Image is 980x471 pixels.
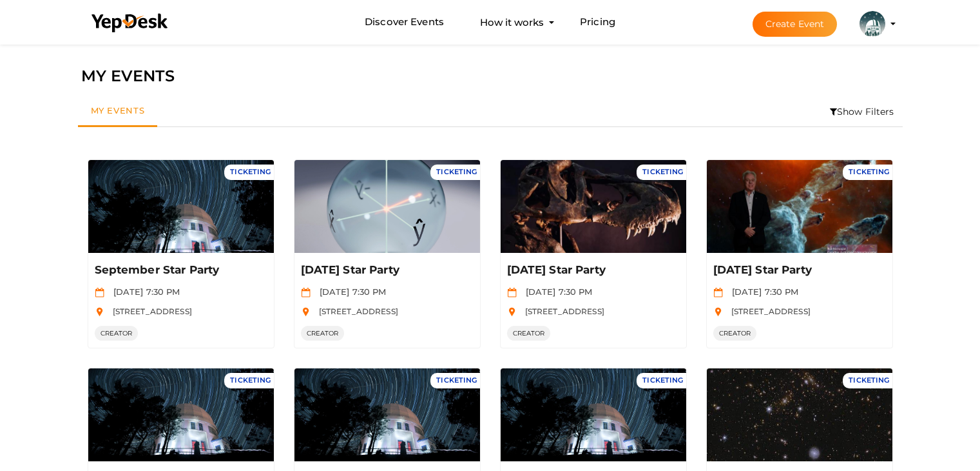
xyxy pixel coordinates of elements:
img: calendar.svg [95,288,104,297]
img: location.svg [301,307,311,317]
div: MY EVENTS [81,64,899,88]
img: location.svg [507,307,517,317]
img: calendar.svg [507,288,517,297]
span: My Events [91,105,145,115]
img: location.svg [95,307,104,317]
p: [DATE] Star Party [713,263,883,278]
img: calendar.svg [301,288,311,297]
p: [DATE] Star Party [507,263,677,278]
img: location.svg [713,307,723,317]
p: September Star Party [95,263,264,278]
span: [STREET_ADDRESS] [312,306,398,316]
span: [DATE] 7:30 PM [107,286,180,297]
span: CREATOR [301,326,345,341]
span: [DATE] 7:30 PM [519,286,593,297]
button: How it works [476,10,548,34]
span: CREATOR [507,326,551,341]
span: CREATOR [95,326,139,341]
img: calendar.svg [713,288,723,297]
button: Create Event [753,12,838,37]
span: [STREET_ADDRESS] [725,306,811,316]
span: [STREET_ADDRESS] [106,306,192,316]
span: [STREET_ADDRESS] [519,306,604,316]
span: [DATE] 7:30 PM [313,286,387,297]
span: [DATE] 7:30 PM [725,286,799,297]
p: [DATE] Star Party [301,263,470,278]
li: Show Filters [821,97,903,126]
img: KH323LD6_small.jpeg [860,11,885,37]
span: CREATOR [713,326,757,341]
a: Pricing [580,10,615,34]
a: Discover Events [365,10,444,34]
a: My Events [78,97,158,127]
